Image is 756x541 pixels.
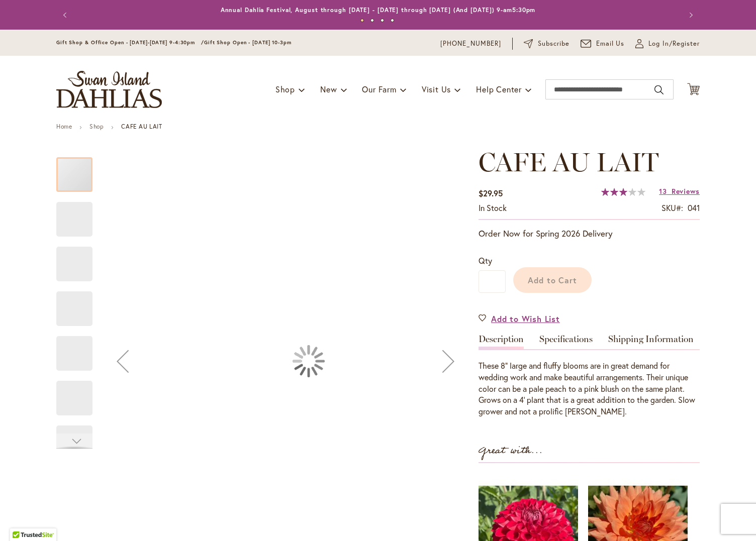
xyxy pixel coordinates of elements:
span: Log In/Register [648,39,700,49]
a: Subscribe [524,39,570,49]
div: Café Au Lait [56,281,103,326]
a: Email Us [581,39,625,49]
div: Next [56,434,92,449]
a: Specifications [539,335,593,349]
div: Availability [479,202,507,214]
a: [PHONE_NUMBER] [440,39,501,49]
div: 041 [688,202,700,214]
strong: CAFE AU LAIT [121,123,162,130]
span: Gift Shop Open - [DATE] 10-3pm [204,39,292,46]
div: Café Au Lait [56,147,103,192]
button: 2 of 4 [370,19,374,22]
a: Add to Wish List [479,313,560,324]
div: Café Au Lait [56,326,103,371]
span: New [320,84,337,94]
div: Café Au Lait [56,371,103,415]
a: store logo [56,71,162,108]
iframe: Launch Accessibility Center [8,505,36,533]
a: 13 Reviews [659,186,700,196]
p: Order Now for Spring 2026 Delivery [479,228,700,240]
span: Gift Shop & Office Open - [DATE]-[DATE] 9-4:30pm / [56,39,204,46]
span: Shop [275,84,295,94]
span: Email Us [596,39,625,49]
span: Qty [479,255,492,266]
span: Visit Us [422,84,451,94]
span: Add to Wish List [491,313,560,324]
a: Shop [89,123,104,130]
a: Description [479,335,524,349]
a: Home [56,123,72,130]
button: 1 of 4 [360,19,364,22]
div: Detailed Product Info [479,335,700,417]
div: Café Au Lait [56,237,103,281]
span: Reviews [672,186,700,196]
span: $29.95 [479,188,503,198]
div: 60% [601,188,645,196]
span: Subscribe [538,39,570,49]
div: Café Au Lait [56,415,103,460]
strong: SKU [661,202,683,213]
a: Shipping Information [608,335,694,349]
button: Next [680,5,700,25]
span: CAFE AU LAIT [479,146,658,178]
strong: Great with... [479,443,543,459]
span: Help Center [476,84,522,94]
span: Our Farm [362,84,396,94]
button: 3 of 4 [381,19,384,22]
span: 13 [659,186,667,196]
a: Log In/Register [635,39,700,49]
a: Annual Dahlia Festival, August through [DATE] - [DATE] through [DATE] (And [DATE]) 9-am5:30pm [221,6,536,14]
span: In stock [479,202,507,213]
div: These 8" large and fluffy blooms are in great demand for wedding work and make beautiful arrangem... [479,360,700,417]
button: 4 of 4 [391,19,394,22]
button: Previous [56,5,76,25]
div: Café Au Lait [56,192,103,237]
